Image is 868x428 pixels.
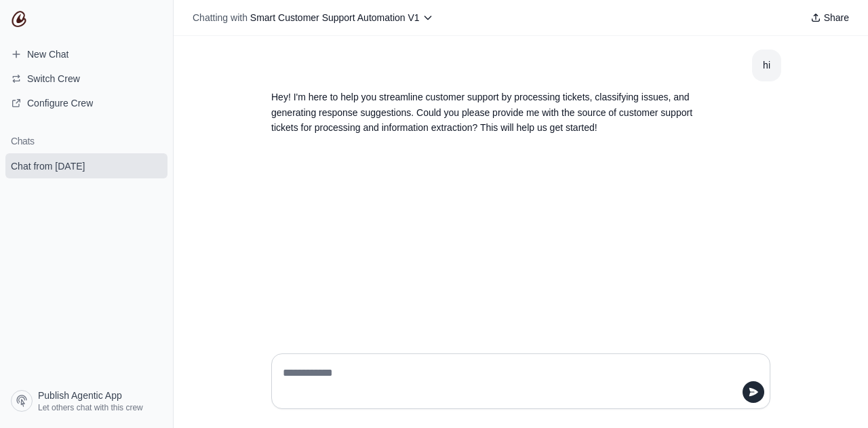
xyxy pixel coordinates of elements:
[5,92,167,114] a: Configure Crew
[187,8,439,27] button: Chatting with Smart Customer Support Automation V1
[5,153,167,178] a: Chat from [DATE]
[11,11,27,27] img: CrewAI Logo
[250,12,420,23] span: Smart Customer Support Automation V1
[5,385,167,417] a: Publish Agentic App Let others chat with this crew
[752,50,781,81] section: User message
[5,43,167,65] a: New Chat
[193,11,248,24] span: Chatting with
[27,47,68,61] span: New Chat
[763,58,770,73] div: hi
[27,72,80,85] span: Switch Crew
[11,159,85,173] span: Chat from [DATE]
[38,402,143,413] span: Let others chat with this crew
[27,96,93,110] span: Configure Crew
[260,81,716,144] section: Response
[38,389,122,402] span: Publish Agentic App
[5,68,167,90] button: Switch Crew
[805,8,854,27] button: Share
[271,90,705,136] p: Hey! I'm here to help you streamline customer support by processing tickets, classifying issues, ...
[824,11,849,24] span: Share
